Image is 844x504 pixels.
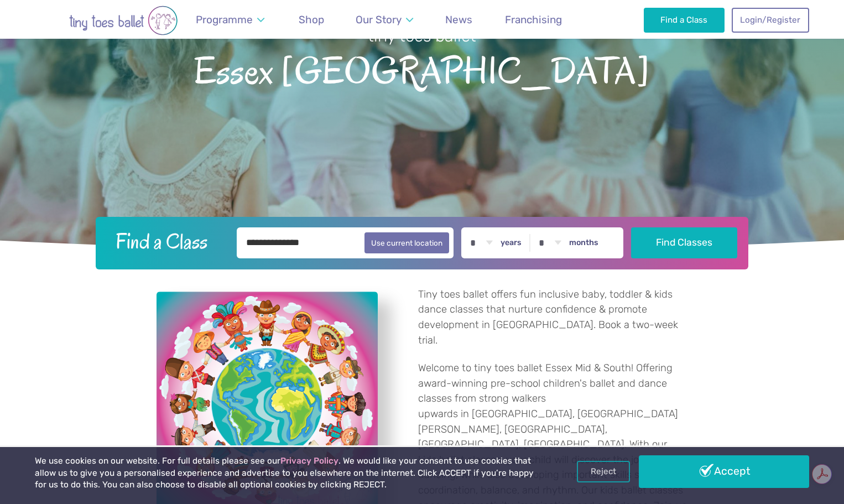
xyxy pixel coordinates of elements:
[631,227,738,258] button: Find Classes
[351,7,419,33] a: Our Story
[418,287,687,348] p: Tiny toes ballet offers fun inclusive baby, toddler & kids dance classes that nurture confidence ...
[364,232,449,253] button: Use current location
[505,13,562,26] span: Franchising
[19,47,825,92] span: Essex [GEOGRAPHIC_DATA]
[577,461,630,482] a: Reject
[293,7,329,33] a: Shop
[356,13,402,26] span: Our Story
[569,238,598,248] label: months
[499,7,567,33] a: Franchising
[190,7,269,33] a: Programme
[196,13,253,26] span: Programme
[280,456,338,466] a: Privacy Policy
[644,8,725,32] a: Find a Class
[639,455,809,487] a: Accept
[35,6,212,35] img: tiny toes ballet
[107,227,230,255] h2: Find a Class
[440,7,478,33] a: News
[299,13,324,26] span: Shop
[501,238,522,248] label: years
[732,8,809,32] a: Login/Register
[35,455,538,491] p: We use cookies on our website. For full details please see our . We would like your consent to us...
[445,13,472,26] span: News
